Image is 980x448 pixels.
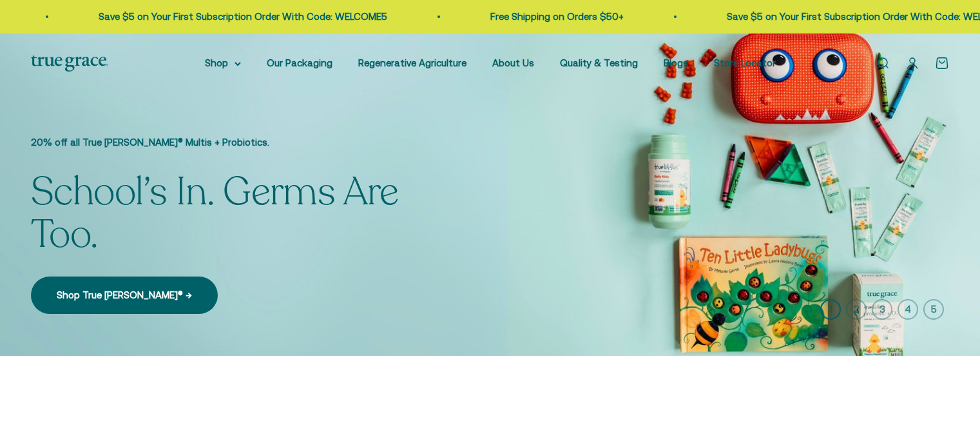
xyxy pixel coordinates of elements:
a: Free Shipping on Orders $50+ [490,11,624,22]
a: Quality & Testing [560,57,638,68]
button: 3 [872,299,892,320]
a: Regenerative Agriculture [358,57,466,68]
p: Save $5 on Your First Subscription Order With Code: WELCOME5 [99,9,387,24]
button: 2 [846,299,867,320]
summary: Shop [205,55,241,71]
button: 5 [923,299,944,320]
a: Store Locator [714,57,776,68]
a: About Us [492,57,534,68]
button: 4 [898,299,918,320]
a: Blogs [664,57,688,68]
button: 1 [820,299,841,320]
p: 20% off all True [PERSON_NAME]® Multis + Probiotics. [31,135,456,150]
a: Shop True [PERSON_NAME]® → [31,277,218,314]
split-lines: School’s In. Germs Are Too. [31,166,399,261]
a: Our Packaging [267,57,332,68]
